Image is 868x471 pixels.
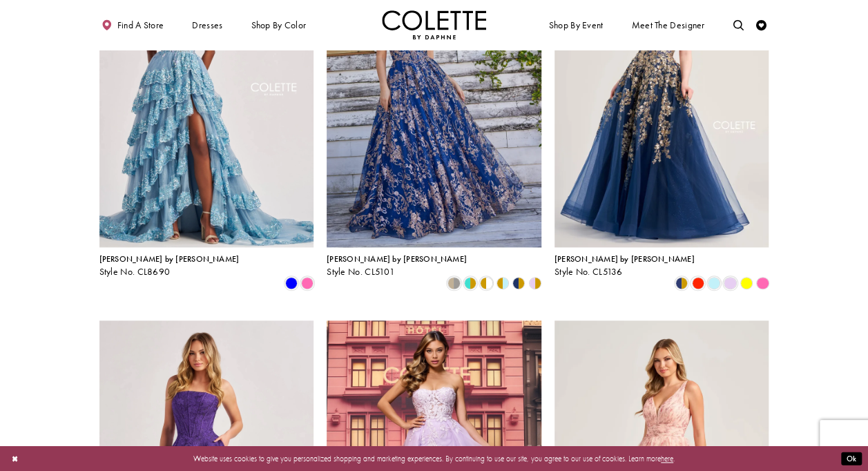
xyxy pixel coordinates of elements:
[75,452,793,465] p: Website uses cookies to give you personalized shopping and marketing experiences. By continuing t...
[675,277,688,289] i: Navy Blue/Gold
[99,10,166,39] a: Find a store
[496,277,509,289] i: Light Blue/Gold
[189,10,225,39] span: Dresses
[554,266,623,278] span: Style No. CL5136
[731,10,746,39] a: Toggle search
[724,277,736,289] i: Lilac
[661,454,673,463] a: here
[546,10,606,39] span: Shop By Event
[631,20,704,30] span: Meet the designer
[382,10,487,39] img: Colette by Daphne
[382,10,487,39] a: Visit Home Page
[99,255,240,277] div: Colette by Daphne Style No. CL8690
[753,10,769,39] a: Check Wishlist
[708,277,720,289] i: Light Blue
[740,277,753,289] i: Yellow
[629,10,708,39] a: Meet the designer
[756,277,769,289] i: Pink
[327,266,395,278] span: Style No. CL5101
[99,266,171,278] span: Style No. CL8690
[99,253,240,265] span: [PERSON_NAME] by [PERSON_NAME]
[192,20,222,30] span: Dresses
[554,255,695,277] div: Colette by Daphne Style No. CL5136
[251,20,306,30] span: Shop by color
[549,20,604,30] span: Shop By Event
[117,20,164,30] span: Find a store
[6,450,23,468] button: Close Dialog
[480,277,492,289] i: Gold/White
[841,452,862,465] button: Submit Dialog
[249,10,309,39] span: Shop by color
[447,277,460,289] i: Gold/Pewter
[554,253,695,265] span: [PERSON_NAME] by [PERSON_NAME]
[327,253,467,265] span: [PERSON_NAME] by [PERSON_NAME]
[691,277,704,289] i: Scarlet
[529,277,541,289] i: Lilac/Gold
[285,277,298,289] i: Blue
[464,277,476,289] i: Turquoise/Gold
[512,277,525,289] i: Navy/Gold
[327,255,467,277] div: Colette by Daphne Style No. CL5101
[301,277,314,289] i: Pink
